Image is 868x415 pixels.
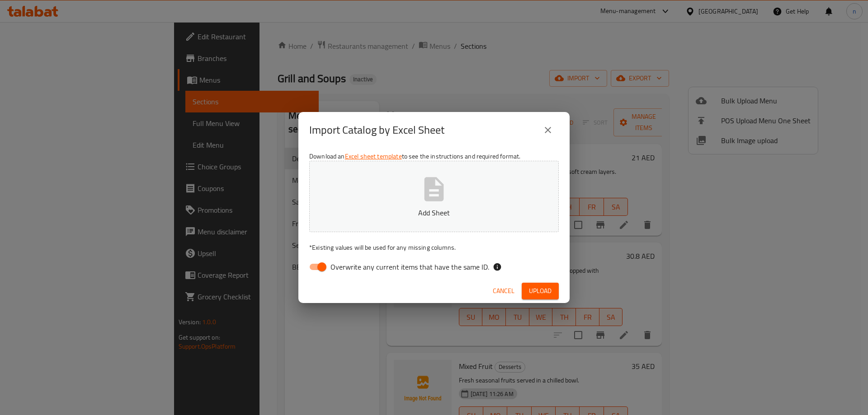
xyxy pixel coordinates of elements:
p: Add Sheet [323,207,545,218]
button: close [537,119,559,141]
h2: Import Catalog by Excel Sheet [309,123,444,137]
span: Upload [529,285,552,297]
p: Existing values will be used for any missing columns. [309,243,559,252]
svg: If the overwrite option isn't selected, then the items that match an existing ID will be ignored ... [493,262,502,271]
button: Upload [522,283,559,299]
button: Cancel [489,283,518,299]
span: Overwrite any current items that have the same ID. [330,261,489,272]
div: Download an to see the instructions and required format. [298,148,570,279]
span: Cancel [493,285,514,297]
a: Excel sheet template [345,150,402,162]
button: Add Sheet [309,161,559,232]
